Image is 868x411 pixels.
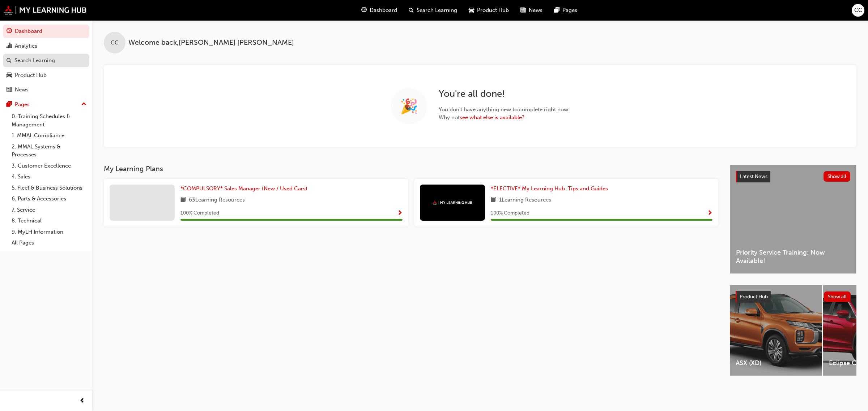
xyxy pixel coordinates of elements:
span: 63 Learning Resources [189,196,245,205]
span: chart-icon [7,43,12,49]
span: up-icon [81,100,86,109]
a: 4. Sales [9,171,89,182]
a: guage-iconDashboard [356,3,403,18]
span: 1 Learning Resources [499,196,551,205]
span: 🎉 [400,102,418,111]
span: Search Learning [417,6,457,14]
span: 100 % Completed [180,209,219,217]
img: mmal [4,5,87,15]
span: *ELECTIVE* My Learning Hub: Tips and Guides [491,185,608,192]
span: CC [854,6,862,14]
span: news-icon [520,6,526,15]
a: news-iconNews [515,3,548,18]
a: Dashboard [3,25,89,38]
span: guage-icon [361,6,367,15]
div: Pages [15,100,30,109]
a: 2. MMAL Systems & Processes [9,141,89,160]
span: search-icon [7,57,12,64]
a: 5. Fleet & Business Solutions [9,182,89,194]
span: Dashboard [370,6,397,14]
a: pages-iconPages [548,3,583,18]
span: *COMPULSORY* Sales Manager (New / Used Cars) [180,185,307,192]
h2: You ' re all done! [439,88,570,100]
span: Latest News [740,173,767,179]
div: Search Learning [14,56,55,65]
span: Show Progress [397,210,403,217]
a: Product Hub [3,69,89,82]
a: 1. MMAL Compliance [9,130,89,141]
span: car-icon [469,6,474,15]
span: Priority Service Training: Now Available! [736,248,850,265]
span: Pages [562,6,577,14]
span: guage-icon [7,28,12,35]
button: Show all [824,171,851,182]
span: news-icon [7,87,12,93]
button: Pages [3,98,89,111]
a: 3. Customer Excellence [9,160,89,172]
a: car-iconProduct Hub [463,3,515,18]
span: Show Progress [707,210,712,217]
a: 9. MyLH Information [9,226,89,238]
span: Product Hub [477,6,509,14]
a: Latest NewsShow allPriority Service Training: Now Available! [730,165,856,274]
a: All Pages [9,237,89,248]
a: 0. Training Schedules & Management [9,111,89,130]
span: ASX (XD) [736,359,816,367]
a: News [3,83,89,96]
span: book-icon [491,196,496,205]
a: 7. Service [9,204,89,216]
button: DashboardAnalyticsSearch LearningProduct HubNews [3,23,89,98]
a: see what else is available? [460,114,524,121]
span: 100 % Completed [491,209,529,217]
div: Analytics [15,42,37,50]
button: Show Progress [397,209,403,218]
span: Product Hub [740,294,768,300]
span: search-icon [409,6,414,15]
span: News [529,6,542,14]
div: Product Hub [15,71,47,79]
a: Analytics [3,39,89,53]
button: Show Progress [707,209,712,218]
span: book-icon [180,196,186,205]
a: search-iconSearch Learning [403,3,463,18]
div: News [15,86,29,94]
a: ASX (XD) [730,285,822,376]
span: pages-icon [554,6,559,15]
span: car-icon [7,72,12,79]
a: *ELECTIVE* My Learning Hub: Tips and Guides [491,185,611,193]
span: Why not [439,113,570,122]
a: Latest NewsShow all [736,171,850,182]
button: Show all [824,291,851,302]
h3: My Learning Plans [104,165,718,173]
span: pages-icon [7,101,12,108]
span: Welcome back , [PERSON_NAME] [PERSON_NAME] [128,39,294,47]
span: You don ' t have anything new to complete right now. [439,105,570,114]
img: mmal [433,200,472,205]
span: prev-icon [80,397,85,406]
a: *COMPULSORY* Sales Manager (New / Used Cars) [180,185,310,193]
button: CC [852,4,864,17]
a: 8. Technical [9,215,89,226]
a: 6. Parts & Accessories [9,193,89,204]
a: Product HubShow all [736,291,851,303]
span: CC [111,39,119,47]
a: Search Learning [3,54,89,67]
